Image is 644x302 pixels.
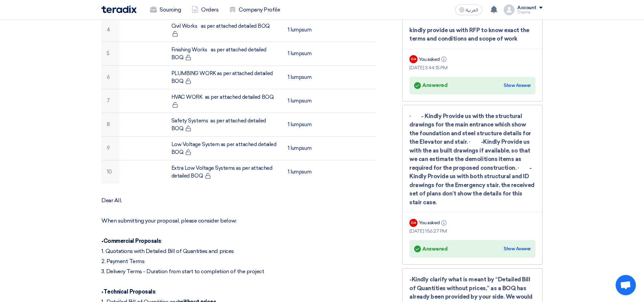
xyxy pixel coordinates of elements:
td: 1 lumpsum [282,89,329,113]
p: • : [101,288,376,295]
td: 9 [101,137,119,160]
div: Show Answer [504,82,531,89]
p: 3. Delivery Terms - Duration from start to completion of the project [101,268,376,275]
img: Teradix logo [101,5,137,13]
div: Account [517,5,536,11]
img: profile_test.png [504,4,515,15]
div: OA [409,219,418,227]
div: [DATE] 1:56:27 PM [409,228,535,235]
div: · - Kindly Provide us with the structural drawings for the main entrance which show the foundatio... [409,112,535,207]
a: Orders [186,2,224,17]
td: 7 [101,89,119,113]
td: 1 lumpsum [282,18,329,42]
strong: Commercial Proposals [103,238,161,244]
a: Sourcing [145,2,186,17]
td: 1 lumpsum [282,113,329,137]
strong: Technical Proposals [103,288,156,295]
a: Open chat [616,275,636,295]
td: 4 [101,18,119,42]
td: 8 [101,113,119,137]
p: 2. Payment Terms [101,258,376,265]
td: Extra Low Voltage Systems as per attached detailed BOQ [166,160,283,184]
div: Osama [517,10,543,14]
td: 6 [101,66,119,89]
td: Civil Works as per attached detailed BOQ [166,18,283,42]
td: 5 [101,42,119,66]
td: Safety Systems as per attached detailed BOQ [166,113,283,137]
div: Answered [414,244,447,254]
div: You asked [419,219,448,226]
td: 1 lumpsum [282,66,329,89]
td: Finishing Works as per attached detailed BOQ [166,42,283,66]
p: 1. Quotations with Detailed Bill of Quantities and prices [101,248,376,255]
td: 1 lumpsum [282,160,329,184]
p: Dear All, [101,197,376,204]
td: HVAC WORK as per attached detailed BOQ [166,89,283,113]
div: Show Answer [504,246,531,252]
a: Company Profile [224,2,285,17]
td: Low Voltage System as per attached detailed BOQ [166,137,283,160]
p: When submitting your proposal, please consider below: [101,217,376,224]
div: [DATE] 3:44:15 PM [409,64,535,71]
div: Answered [414,81,447,90]
td: 1 lumpsum [282,137,329,160]
div: kindly provide us with RFP to know exact the terms and conditions and scope of work [409,26,535,43]
div: You asked [419,56,448,63]
div: OA [409,55,418,63]
td: 10 [101,160,119,184]
button: العربية [455,4,482,15]
td: 1 lumpsum [282,42,329,66]
td: PLUMBING WORK as per attached detailed BOQ [166,66,283,89]
p: • : [101,238,376,245]
span: العربية [466,8,478,13]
